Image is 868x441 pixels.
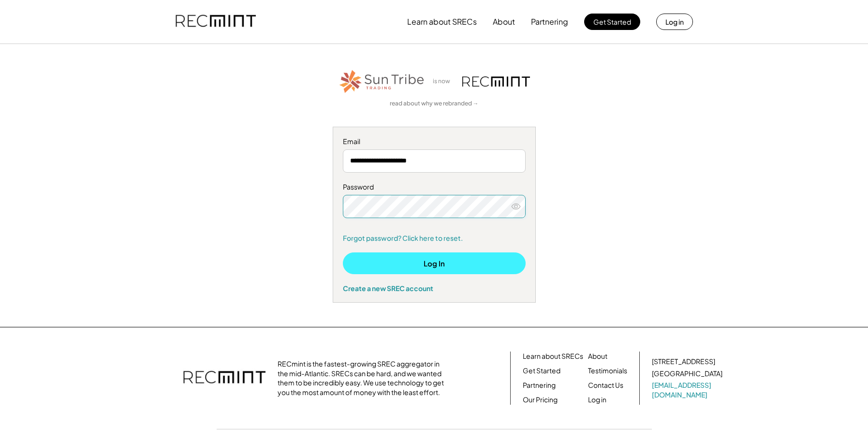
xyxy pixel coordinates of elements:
[462,76,530,87] img: recmint-logotype%403x.png
[493,12,515,31] button: About
[407,12,477,31] button: Learn about SRECs
[523,366,560,376] a: Get Started
[430,77,457,86] div: is now
[588,352,607,361] a: About
[343,182,526,192] div: Password
[183,361,265,395] img: recmint-logotype%403x.png
[652,369,722,379] div: [GEOGRAPHIC_DATA]
[176,5,256,38] img: recmint-logotype%403x.png
[390,100,479,108] a: read about why we rebranded →
[588,381,623,390] a: Contact Us
[343,234,526,243] a: Forgot password? Click here to reset.
[523,381,556,390] a: Partnering
[652,381,724,399] a: [EMAIL_ADDRESS][DOMAIN_NAME]
[338,68,426,95] img: STT_Horizontal_Logo%2B-%2BColor.png
[523,395,558,405] a: Our Pricing
[278,359,449,397] div: RECmint is the fastest-growing SREC aggregator in the mid-Atlantic. SRECs can be hard, and we wan...
[656,14,693,30] button: Log in
[343,252,526,274] button: Log In
[588,366,627,376] a: Testimonials
[531,12,568,31] button: Partnering
[523,352,583,361] a: Learn about SRECs
[584,14,640,30] button: Get Started
[652,357,715,367] div: [STREET_ADDRESS]
[343,284,526,293] div: Create a new SREC account
[343,137,526,147] div: Email
[588,395,606,405] a: Log in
